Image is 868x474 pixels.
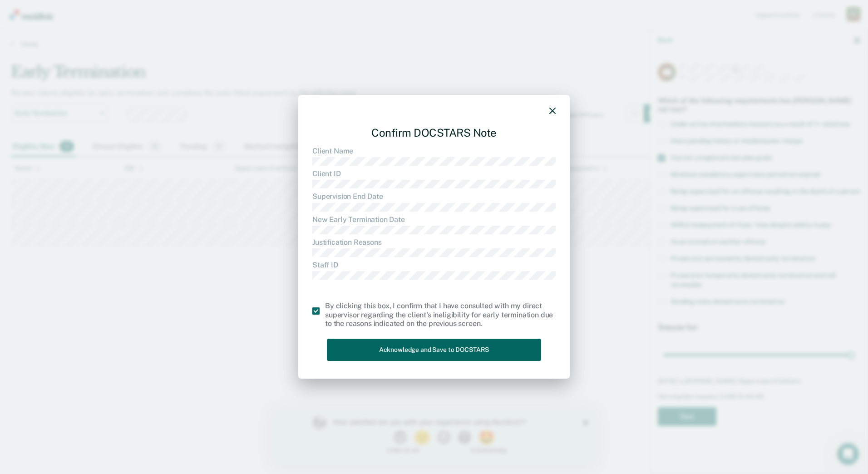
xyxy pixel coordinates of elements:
[142,25,161,38] button: 2
[312,119,556,147] div: Confirm DOCSTARS Note
[312,215,556,224] dt: New Early Termination Date
[312,147,556,155] dt: Client Name
[312,261,556,269] dt: Staff ID
[40,9,54,24] img: Profile image for Kim
[199,41,285,47] div: 5 - Extremely
[165,25,181,38] button: 3
[325,302,556,328] div: By clicking this box, I confirm that I have consulted with my direct supervisor regarding the cli...
[312,238,556,247] dt: Justification Reasons
[62,12,271,20] div: How satisfied are you with your experience using Recidiviz?
[312,192,556,201] dt: Supervision End Date
[312,169,556,178] dt: Client ID
[122,25,138,38] button: 1
[207,25,225,38] button: 5
[62,41,148,47] div: 1 - Not at all
[327,339,541,361] button: Acknowledge and Save to DOCSTARS
[311,14,317,19] div: Close survey
[186,25,202,38] button: 4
